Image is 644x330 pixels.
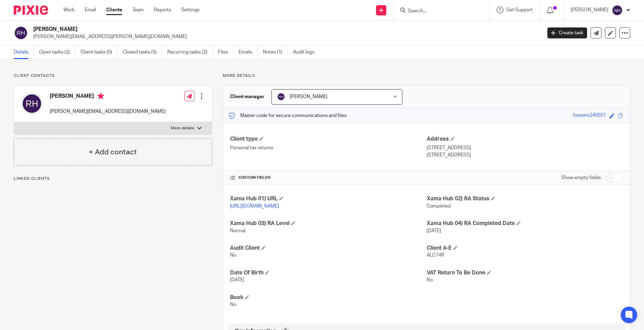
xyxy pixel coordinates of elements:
[230,204,279,209] a: [URL][DOMAIN_NAME]
[14,176,212,181] p: Linked clients
[427,204,451,209] span: Completed
[427,220,623,227] h4: Xama Hub 04) RA Completed Date
[230,294,426,301] h4: Book
[230,253,236,258] span: No
[230,93,265,100] h3: Client manager
[14,46,34,59] a: Details
[277,93,285,101] img: svg%3E
[181,7,199,13] a: Settings
[230,175,426,180] h4: CUSTOM FIELDS
[33,26,436,33] h2: [PERSON_NAME]
[612,5,623,16] img: svg%3E
[14,5,48,15] img: Pixie
[427,144,623,151] p: [STREET_ADDRESS]
[427,245,623,252] h4: Client A-E
[427,152,623,158] p: [STREET_ADDRESS]
[97,93,104,99] i: Primary
[171,126,194,131] p: More details
[63,7,74,13] a: Work
[14,73,212,79] p: Client contacts
[123,46,162,59] a: Closed tasks (5)
[132,7,144,13] a: Team
[223,73,630,79] p: More details
[230,228,245,233] span: Normal
[230,135,426,143] h4: Client type
[85,7,96,13] a: Email
[230,220,426,227] h4: Xama Hub 03) RA Level
[427,278,433,282] span: No
[228,112,347,119] p: Master code for secure communications and files
[218,46,233,59] a: Files
[33,33,537,40] p: [PERSON_NAME][EMAIL_ADDRESS][PERSON_NAME][DOMAIN_NAME]
[230,269,426,276] h4: Date Of Birth
[39,46,75,59] a: Open tasks (2)
[506,8,533,12] span: Get Support
[427,135,623,143] h4: Address
[263,46,288,59] a: Notes (1)
[573,112,606,120] div: hixsons240551
[230,144,426,151] p: Personal tax returns
[239,46,258,59] a: Emails
[561,174,601,181] label: Show empty fields
[290,94,327,99] span: [PERSON_NAME]
[407,8,469,14] input: Search
[547,27,587,38] a: Create task
[293,46,319,59] a: Audit logs
[154,7,171,13] a: Reports
[106,7,122,13] a: Clients
[89,147,137,157] h4: + Add contact
[50,93,166,101] h4: [PERSON_NAME]
[427,269,623,276] h4: VAT Return To Be Done
[81,46,118,59] a: Client tasks (0)
[427,228,441,233] span: [DATE]
[230,245,426,252] h4: Audit Client
[571,7,608,13] p: [PERSON_NAME]
[50,108,166,115] p: [PERSON_NAME][EMAIL_ADDRESS][DOMAIN_NAME]
[230,278,244,282] span: [DATE]
[14,26,28,40] img: svg%3E
[21,93,43,115] img: svg%3E
[230,302,236,307] span: No
[167,46,213,59] a: Recurring tasks (2)
[230,195,426,202] h4: Xama Hub 01) URL
[427,195,623,202] h4: Xama Hub 02) RA Status
[427,253,444,258] span: ALC74R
